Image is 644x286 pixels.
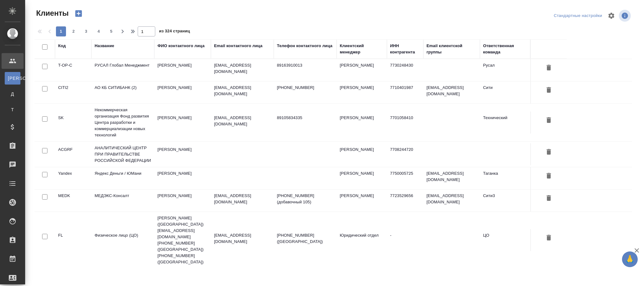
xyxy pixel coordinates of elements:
div: Ответственная команда [483,43,527,55]
span: [PERSON_NAME] [8,75,17,81]
p: [EMAIL_ADDRESS][DOMAIN_NAME] [214,193,271,205]
td: Сити3 [480,190,530,212]
td: Таганка [480,167,530,189]
td: 7730248430 [387,59,423,81]
td: [PERSON_NAME] [154,143,211,165]
td: Технический [480,112,530,134]
button: 🙏 [622,251,638,267]
span: 4 [94,28,104,35]
td: CITI2 [55,81,91,103]
button: 4 [94,26,104,36]
div: Код [58,43,66,49]
div: ФИО контактного лица [157,43,205,49]
td: SK [55,112,91,134]
span: 3 [81,28,91,35]
div: Email контактного лица [214,43,262,49]
td: Русал [480,59,530,81]
div: split button [552,11,604,21]
button: Удалить [543,232,554,244]
td: [PERSON_NAME] [154,190,211,212]
button: Удалить [543,193,554,204]
td: АНАЛИТИЧЕСКИЙ ЦЕНТР ПРИ ПРАВИТЕЛЬСТВЕ РОССИЙСКОЙ ФЕДЕРАЦИИ [91,142,154,167]
td: 7708244720 [387,143,423,165]
a: Т [5,103,20,116]
span: 5 [106,28,116,35]
a: Д [5,88,20,100]
p: [EMAIL_ADDRESS][DOMAIN_NAME] [214,232,271,245]
button: Создать [71,8,86,19]
div: Email клиентской группы [427,43,477,55]
p: 89163910013 [277,62,333,69]
td: Yandex [55,167,91,189]
button: Удалить [543,62,554,74]
p: [PHONE_NUMBER] ([GEOGRAPHIC_DATA]) [277,232,333,245]
td: [PERSON_NAME] [337,167,387,189]
button: 3 [81,26,91,36]
td: [PERSON_NAME] [337,59,387,81]
td: [EMAIL_ADDRESS][DOMAIN_NAME] [423,81,480,103]
p: [EMAIL_ADDRESS][DOMAIN_NAME] [214,115,271,127]
td: МЕДЭКС-Консалт [91,190,154,212]
td: - [387,229,423,251]
span: Посмотреть информацию [619,10,632,22]
span: из 324 страниц [159,27,190,36]
td: [PERSON_NAME] [154,81,211,103]
span: Т [8,107,17,113]
button: Удалить [543,85,554,96]
a: [PERSON_NAME] [5,72,20,85]
td: Некоммерческая организация Фонд развития Центра разработки и коммерциализации новых технологий [91,104,154,141]
td: [EMAIL_ADDRESS][DOMAIN_NAME] [423,167,480,189]
div: Телефон контактного лица [277,43,333,49]
td: FL [55,229,91,251]
td: T-OP-C [55,59,91,81]
span: 2 [69,28,79,35]
div: ИНН контрагента [390,43,420,55]
p: [EMAIL_ADDRESS][DOMAIN_NAME] [214,85,271,97]
td: 7710401987 [387,81,423,103]
p: [EMAIL_ADDRESS][DOMAIN_NAME] [214,62,271,75]
td: Сити [480,81,530,103]
td: Физическое лицо (ЦО) [91,229,154,251]
td: 7750005725 [387,167,423,189]
td: MEDK [55,190,91,212]
p: [PHONE_NUMBER] [277,85,333,91]
button: Удалить [543,170,554,182]
button: 2 [69,26,79,36]
span: Клиенты [35,8,69,18]
td: 7723529656 [387,190,423,212]
span: 🙏 [625,253,635,266]
td: Яндекс Деньги / ЮМани [91,167,154,189]
td: [PERSON_NAME] [154,59,211,81]
p: [PHONE_NUMBER] (добавочный 105) [277,193,333,205]
button: Удалить [543,115,554,126]
span: Настроить таблицу [604,8,619,23]
td: ACGRF [55,143,91,165]
td: ЦО [480,229,530,251]
td: [PERSON_NAME] [154,167,211,189]
div: Название [95,43,114,49]
td: [PERSON_NAME] [337,81,387,103]
button: 5 [106,26,116,36]
span: Д [8,91,17,97]
td: РУСАЛ Глобал Менеджмент [91,59,154,81]
p: 89105834335 [277,115,333,121]
td: [PERSON_NAME] ([GEOGRAPHIC_DATA]) [EMAIL_ADDRESS][DOMAIN_NAME] [PHONE_NUMBER] ([GEOGRAPHIC_DATA])... [154,212,211,268]
td: 7701058410 [387,112,423,134]
td: АО КБ СИТИБАНК (2) [91,81,154,103]
td: [EMAIL_ADDRESS][DOMAIN_NAME] [423,190,480,212]
td: [PERSON_NAME] [154,112,211,134]
td: [PERSON_NAME] [337,143,387,165]
td: [PERSON_NAME] [337,112,387,134]
div: Клиентский менеджер [340,43,384,55]
button: Удалить [543,146,554,158]
td: [PERSON_NAME] [337,190,387,212]
td: Юридический отдел [337,229,387,251]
